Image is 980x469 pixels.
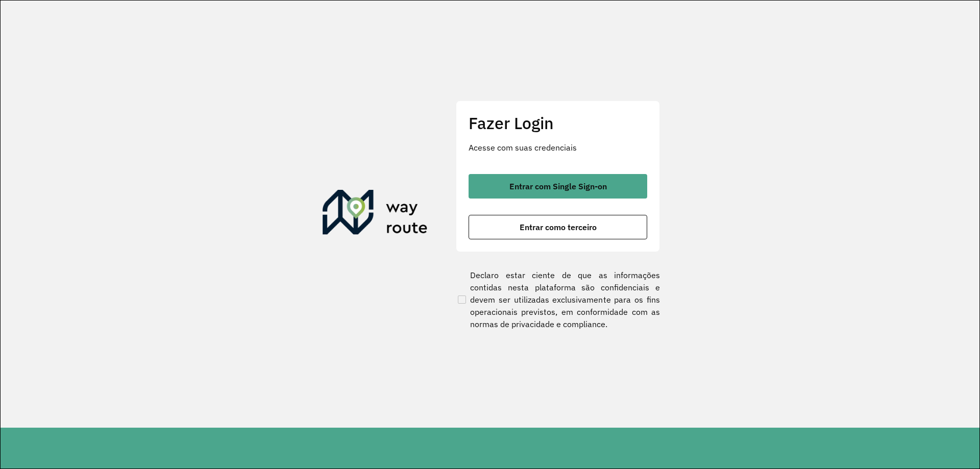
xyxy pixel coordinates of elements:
button: button [469,174,647,199]
span: Entrar como terceiro [520,223,597,231]
h2: Fazer Login [469,113,647,133]
label: Declaro estar ciente de que as informações contidas nesta plataforma são confidenciais e devem se... [456,269,660,330]
button: button [469,215,647,239]
img: Roteirizador AmbevTech [323,190,428,239]
p: Acesse com suas credenciais [469,141,647,154]
span: Entrar com Single Sign-on [509,182,607,190]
